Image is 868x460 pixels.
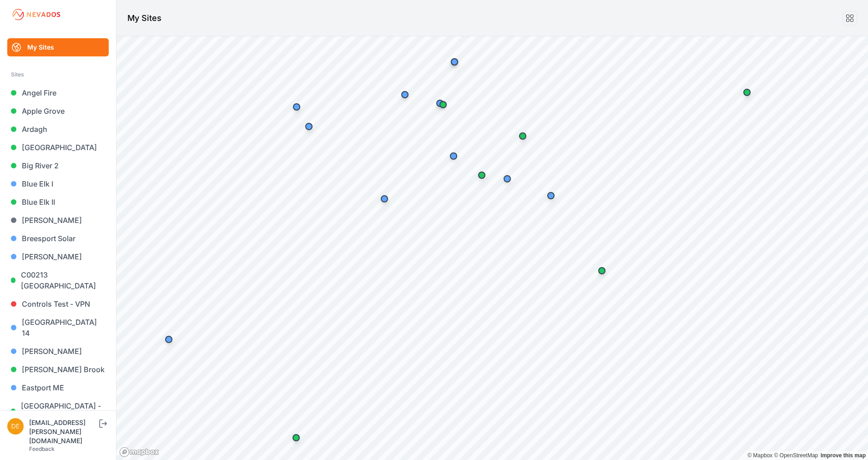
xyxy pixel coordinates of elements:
[7,295,109,313] a: Controls Test - VPN
[287,429,305,447] div: Map marker
[127,12,161,25] h1: My Sites
[431,94,449,112] div: Map marker
[116,36,868,460] canvas: Map
[514,127,532,145] div: Map marker
[375,190,394,208] div: Map marker
[7,138,109,157] a: [GEOGRAPHIC_DATA]
[7,397,109,426] a: [GEOGRAPHIC_DATA] - North
[7,360,109,379] a: [PERSON_NAME] Brook
[7,157,109,175] a: Big River 2
[11,69,105,80] div: Sites
[160,330,178,349] div: Map marker
[445,53,464,71] div: Map marker
[7,175,109,193] a: Blue Elk I
[7,313,109,342] a: [GEOGRAPHIC_DATA] 14
[473,166,491,184] div: Map marker
[542,187,560,205] div: Map marker
[444,147,463,165] div: Map marker
[7,266,109,295] a: C00213 [GEOGRAPHIC_DATA]
[738,83,756,101] div: Map marker
[7,211,109,229] a: [PERSON_NAME]
[774,452,818,459] a: OpenStreetMap
[7,84,109,102] a: Angel Fire
[7,120,109,138] a: Ardagh
[119,447,159,457] a: Mapbox logo
[7,418,24,435] img: devin.martin@nevados.solar
[7,38,109,56] a: My Sites
[7,379,109,397] a: Eastport ME
[7,248,109,266] a: [PERSON_NAME]
[7,102,109,120] a: Apple Grove
[7,342,109,360] a: [PERSON_NAME]
[29,445,55,452] a: Feedback
[7,193,109,211] a: Blue Elk II
[434,96,452,114] div: Map marker
[7,229,109,248] a: Breesport Solar
[11,7,62,22] img: Nevados
[29,418,97,445] div: [EMAIL_ADDRESS][PERSON_NAME][DOMAIN_NAME]
[747,452,772,459] a: Mapbox
[821,452,866,459] a: Map feedback
[593,262,611,280] div: Map marker
[396,86,414,104] div: Map marker
[288,98,306,116] div: Map marker
[498,170,516,188] div: Map marker
[300,117,318,136] div: Map marker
